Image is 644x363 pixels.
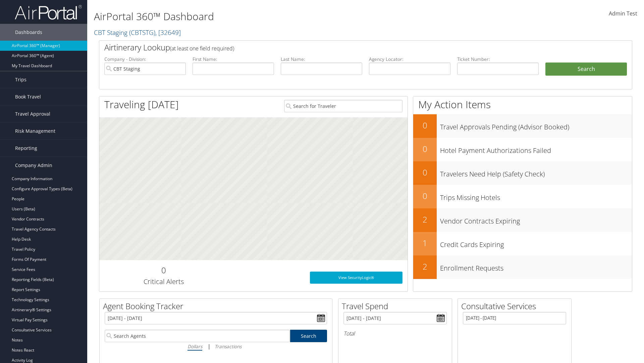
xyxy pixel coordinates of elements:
[104,56,186,63] label: Company - Division:
[170,45,234,52] span: (at least one field required)
[284,100,402,112] input: Search for Traveler
[413,237,437,249] h2: 1
[104,277,223,286] h3: Critical Alerts
[155,28,181,37] span: , [ 32649 ]
[440,166,632,179] h3: Travelers Need Help (Safety Check)
[104,265,223,276] h2: 0
[129,28,155,37] span: ( CBTSTG )
[15,24,42,41] span: Dashboards
[215,343,241,350] i: Transactions
[413,261,437,272] h2: 2
[413,161,632,185] a: 0Travelers Need Help (Safety Check)
[15,71,26,88] span: Trips
[15,140,37,157] span: Reporting
[104,97,179,112] h1: Traveling [DATE]
[281,56,362,63] label: Last Name:
[440,260,632,273] h3: Enrollment Requests
[609,3,637,24] a: Admin Test
[440,237,632,249] h3: Credit Cards Expiring
[15,106,50,122] span: Travel Approval
[310,272,402,284] a: View SecurityLogic®
[609,10,637,17] span: Admin Test
[187,343,202,350] i: Dollars
[15,88,41,105] span: Book Travel
[413,167,437,178] h2: 0
[105,342,327,351] div: |
[104,42,583,53] h2: Airtinerary Lookup
[413,97,632,112] h1: My Action Items
[15,157,52,174] span: Company Admin
[103,300,332,312] h2: Agent Booking Tracker
[413,232,632,255] a: 1Credit Cards Expiring
[413,190,437,202] h2: 0
[290,330,327,342] a: Search
[461,300,571,312] h2: Consultative Services
[413,143,437,155] h2: 0
[15,123,55,139] span: Risk Management
[193,56,274,63] label: First Name:
[343,330,447,337] h6: Total
[413,185,632,208] a: 0Trips Missing Hotels
[440,190,632,202] h3: Trips Missing Hotels
[413,138,632,161] a: 0Hotel Payment Authorizations Failed
[413,208,632,232] a: 2Vendor Contracts Expiring
[545,63,627,76] button: Search
[15,4,82,20] img: airportal-logo.png
[94,28,181,37] a: CBT Staging
[440,119,632,132] h3: Travel Approvals Pending (Advisor Booked)
[94,9,456,24] h1: AirPortal 360™ Dashboard
[413,120,437,131] h2: 0
[440,143,632,155] h3: Hotel Payment Authorizations Failed
[413,255,632,279] a: 2Enrollment Requests
[369,56,450,63] label: Agency Locator:
[105,330,290,342] input: Search Agents
[457,56,539,63] label: Ticket Number:
[440,213,632,226] h3: Vendor Contracts Expiring
[342,300,452,312] h2: Travel Spend
[413,214,437,225] h2: 2
[413,114,632,138] a: 0Travel Approvals Pending (Advisor Booked)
